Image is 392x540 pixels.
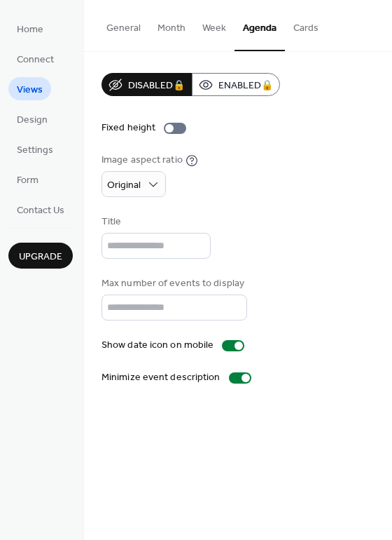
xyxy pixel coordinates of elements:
div: Image aspect ratio [101,153,183,168]
button: Upgrade [8,243,73,269]
a: Contact Us [8,198,73,221]
a: Design [8,107,56,130]
a: Settings [8,137,62,161]
div: Max number of events to display [101,276,244,291]
span: Form [17,173,38,188]
span: Design [17,113,48,128]
span: Upgrade [19,250,62,264]
div: Minimize event description [101,370,220,385]
span: Settings [17,143,53,158]
a: Form [8,168,47,191]
a: Home [8,17,52,40]
a: Views [8,77,51,100]
div: Show date icon on mobile [101,338,213,353]
div: Fixed height [101,121,155,135]
span: Contact Us [17,203,64,218]
span: Connect [17,53,54,67]
span: Original [107,176,141,195]
a: Connect [8,47,62,70]
span: Home [17,22,43,37]
div: Title [101,215,208,229]
span: Views [17,83,43,97]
